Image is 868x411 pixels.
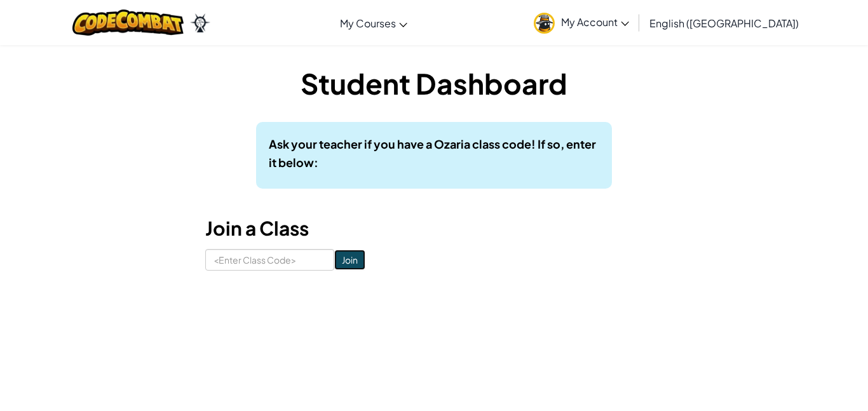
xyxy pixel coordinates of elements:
[205,249,334,271] input: <Enter Class Code>
[269,137,596,170] b: Ask your teacher if you have a Ozaria class code! If so, enter it below:
[340,17,396,30] span: My Courses
[190,13,210,32] img: Ozaria
[561,15,629,29] span: My Account
[334,250,365,270] input: Join
[527,3,635,43] a: My Account
[205,64,663,103] h1: Student Dashboard
[334,6,414,40] a: My Courses
[72,10,184,36] img: CodeCombat logo
[205,214,663,243] h3: Join a Class
[649,17,799,30] span: English ([GEOGRAPHIC_DATA])
[534,13,555,34] img: avatar
[643,6,805,40] a: English ([GEOGRAPHIC_DATA])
